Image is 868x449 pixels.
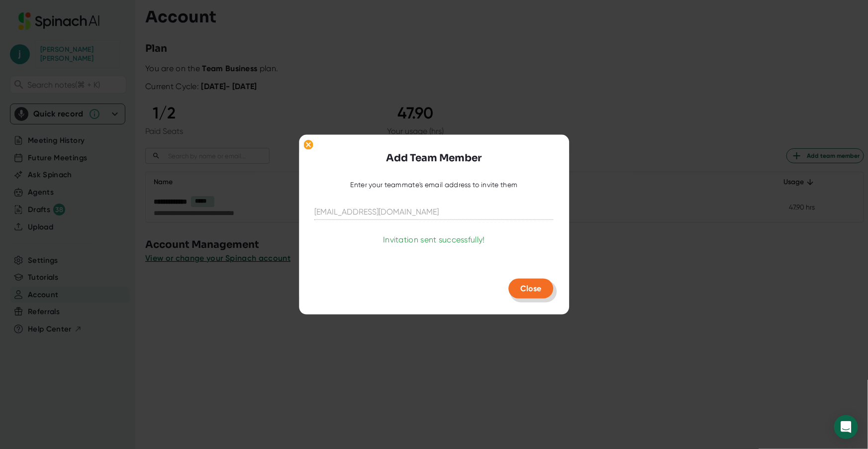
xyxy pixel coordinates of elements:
[834,415,858,439] div: Open Intercom Messenger
[521,284,542,293] span: Close
[351,180,518,189] div: Enter your teammate's email address to invite them
[383,235,485,245] div: Invitation sent successfully!
[315,204,554,220] input: kale@acme.co
[509,279,554,299] button: Close
[386,150,482,165] h3: Add Team Member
